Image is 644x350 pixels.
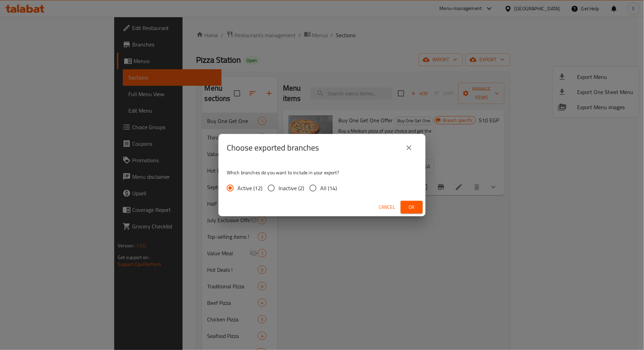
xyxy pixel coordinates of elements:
span: Inactive (2) [279,184,304,192]
h2: Choose exported branches [227,142,319,153]
button: Ok [401,201,423,214]
span: Active (12) [237,184,262,192]
button: close [401,140,417,156]
span: Ok [406,203,417,212]
span: All (14) [320,184,337,192]
span: Cancel [379,203,395,212]
button: Cancel [376,201,398,214]
p: Which branches do you want to include in your export? [227,169,417,176]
